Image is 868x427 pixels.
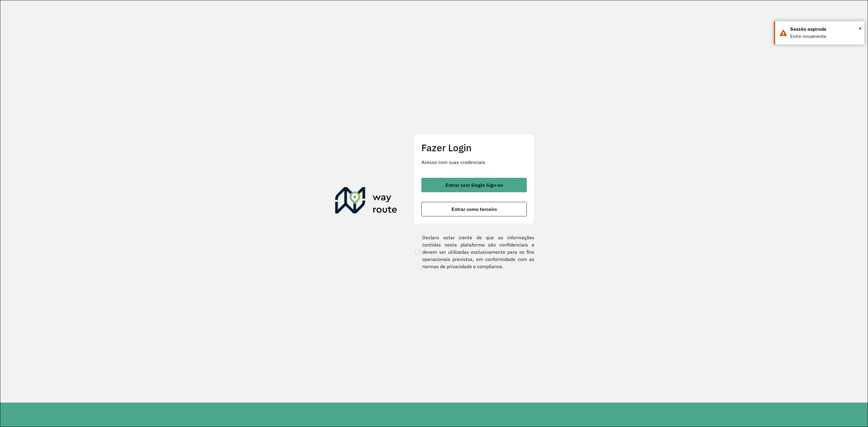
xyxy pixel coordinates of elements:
[790,33,860,40] div: Entre novamente
[859,24,862,33] button: Close
[790,26,860,33] div: Sessão expirada
[421,202,527,216] button: button
[421,178,527,192] button: button
[421,159,527,166] p: Acesse com suas credenciais
[859,24,862,33] span: ×
[335,187,397,216] img: Roteirizador AmbevTech
[445,183,503,187] span: Entrar com Single Sign-on
[414,234,534,270] label: Declaro estar ciente de que as informações contidas nesta plataforma são confidenciais e devem se...
[451,207,497,212] span: Entrar como terceiro
[421,142,527,153] h2: Fazer Login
